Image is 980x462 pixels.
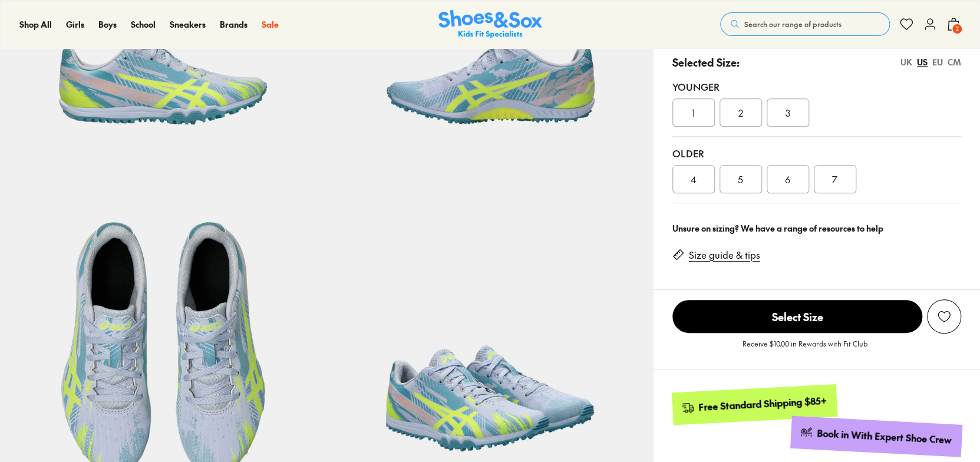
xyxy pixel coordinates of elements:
span: 2 [951,23,963,35]
span: 7 [832,172,837,186]
a: Book in With Expert Shoe Crew [790,416,962,457]
span: Select Size [672,300,922,333]
a: Brands [220,18,248,31]
div: CM [948,56,961,68]
span: 1 [692,105,695,120]
span: Search our range of products [744,19,842,29]
a: School [131,18,156,31]
a: Sneakers [170,18,206,31]
img: SNS_Logo_Responsive.svg [438,10,542,39]
a: Boys [98,18,117,31]
span: 2 [738,105,743,120]
button: Search our range of products [720,12,890,36]
span: 5 [738,172,743,186]
button: 2 [946,11,961,37]
div: Unsure on sizing? We have a range of resources to help [672,222,961,235]
button: Add to Wishlist [927,299,961,334]
span: 6 [785,172,790,186]
div: EU [932,56,943,68]
a: Free Standard Shipping $85+ [671,384,836,424]
div: UK [900,56,912,68]
a: Size guide & tips [689,249,760,262]
div: Book in With Expert Shoe Crew [817,427,952,447]
a: Sale [262,18,279,31]
div: Older [672,146,961,160]
a: Shop All [19,18,52,31]
div: Free Standard Shipping $85+ [698,394,827,414]
a: Girls [66,18,84,31]
p: Receive $10.00 in Rewards with Fit Club [743,338,867,359]
p: Selected Size: [672,54,740,70]
div: Younger [672,80,961,94]
span: 3 [786,105,790,120]
a: Shoes & Sox [438,10,542,39]
span: 4 [691,172,697,186]
button: Select Size [672,299,922,334]
div: US [917,56,928,68]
